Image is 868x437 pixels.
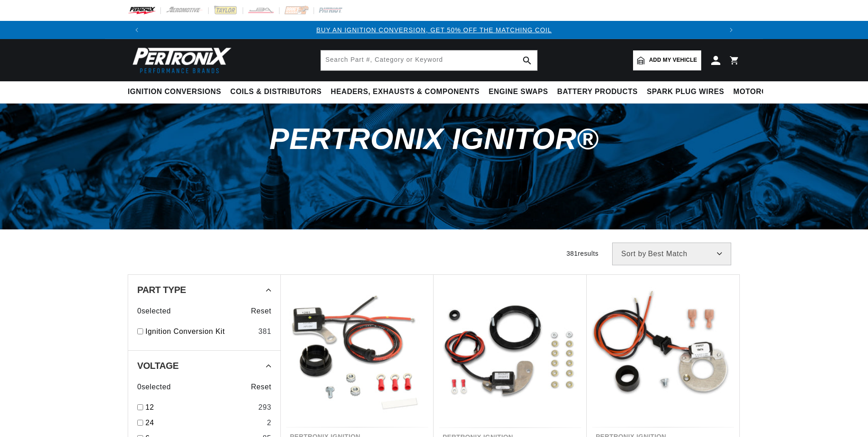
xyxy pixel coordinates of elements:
div: 1 of 3 [146,25,722,35]
div: Announcement [146,25,722,35]
button: search button [517,50,537,70]
summary: Battery Products [553,81,642,103]
a: 24 [145,417,263,429]
button: Translation missing: en.sections.announcements.previous_announcement [128,21,146,39]
summary: Headers, Exhausts & Components [326,81,484,103]
span: Reset [251,305,271,317]
span: Coils & Distributors [230,87,322,97]
span: 0 selected [137,305,171,317]
span: Ignition Conversions [128,87,221,97]
span: Part Type [137,285,186,294]
span: Motorcycle [733,87,788,97]
span: Add my vehicle [649,56,697,65]
span: Battery Products [557,87,638,97]
summary: Ignition Conversions [128,81,226,103]
select: Sort by [612,243,731,265]
a: Ignition Conversion Kit [145,326,254,338]
div: 2 [267,417,271,429]
span: Sort by [621,250,646,258]
summary: Engine Swaps [484,81,553,103]
button: Translation missing: en.sections.announcements.next_announcement [722,21,740,39]
span: Engine Swaps [489,87,548,97]
a: 12 [145,402,254,413]
summary: Coils & Distributors [226,81,326,103]
span: Reset [251,381,271,393]
div: 293 [258,402,271,413]
a: BUY AN IGNITION CONVERSION, GET 50% OFF THE MATCHING COIL [316,26,552,34]
img: Pertronix [128,45,232,76]
slideshow-component: Translation missing: en.sections.announcements.announcement_bar [105,21,763,39]
div: 381 [258,326,271,338]
a: Add my vehicle [633,50,701,70]
summary: Spark Plug Wires [642,81,728,103]
span: PerTronix Ignitor® [269,122,599,155]
summary: Motorcycle [729,81,792,103]
span: Spark Plug Wires [647,87,724,97]
span: Voltage [137,361,179,370]
span: 381 results [566,250,599,257]
span: Headers, Exhausts & Components [331,87,479,97]
input: Search Part #, Category or Keyword [321,50,537,70]
span: 0 selected [137,381,171,393]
